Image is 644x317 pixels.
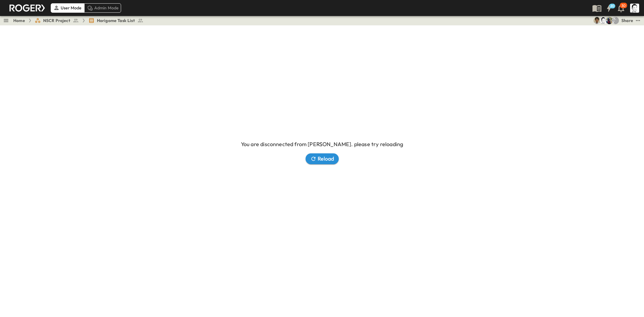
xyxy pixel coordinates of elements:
[97,18,135,24] span: Horigome Task List
[621,3,626,8] p: 30
[84,3,121,12] div: Admin Mode
[603,3,615,14] button: 20
[88,18,143,24] a: Horigome Task List
[13,18,25,24] a: Home
[35,18,79,24] a: NSCR Project
[306,153,339,164] button: Reload
[51,3,84,12] div: User Mode
[600,17,607,24] img: 堀米 康介(K.HORIGOME) (horigome@bcd.taisei.co.jp)
[606,17,613,24] img: Joshua Whisenant (josh@tryroger.com)
[630,4,639,13] img: Profile Picture
[621,18,633,24] div: Share
[13,18,147,24] nav: breadcrumbs
[594,17,601,24] img: 戸島 太一 (T.TOJIMA) (tzmtit00@pub.taisei.co.jp)
[43,18,70,24] span: NSCR Project
[610,4,615,8] h6: 20
[241,140,403,164] div: You are disconnected from [PERSON_NAME]. please try reloading
[612,17,619,24] div: 水口 浩一 (MIZUGUCHI Koichi) (mizuguti@bcd.taisei.co.jp)
[634,17,642,24] button: test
